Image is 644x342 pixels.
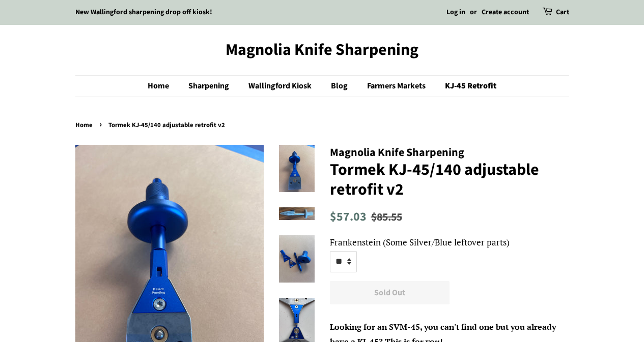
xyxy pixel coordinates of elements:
a: Home [75,120,95,130]
a: Home [148,76,179,97]
span: Sold Out [374,287,405,298]
nav: breadcrumbs [75,120,569,131]
a: Farmers Markets [359,76,436,97]
img: Tormek KJ-45/140 adjustable retrofit v2 [279,235,315,283]
a: Magnolia Knife Sharpening [75,40,569,59]
a: New Wallingford sharpening drop off kiosk! [75,7,212,17]
span: › [99,118,104,131]
img: Tormek KJ-45/140 adjustable retrofit v2 [279,207,315,220]
button: Sold Out [330,281,450,305]
li: or [470,7,477,19]
a: Sharpening [181,76,239,97]
a: Log in [446,7,465,17]
a: Wallingford Kiosk [241,76,322,97]
a: Create account [482,7,529,17]
a: Cart [556,7,569,19]
s: $85.55 [371,209,402,225]
span: $57.03 [330,208,367,226]
span: Tormek KJ-45/140 adjustable retrofit v2 [108,120,228,130]
h1: Tormek KJ-45/140 adjustable retrofit v2 [330,160,569,199]
label: Frankenstein (Some Silver/Blue leftover parts) [330,235,569,250]
span: Magnolia Knife Sharpening [330,144,464,161]
a: Blog [323,76,358,97]
img: Tormek KJ-45/140 adjustable retrofit v2 [279,145,315,192]
a: KJ-45 Retrofit [437,76,496,97]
